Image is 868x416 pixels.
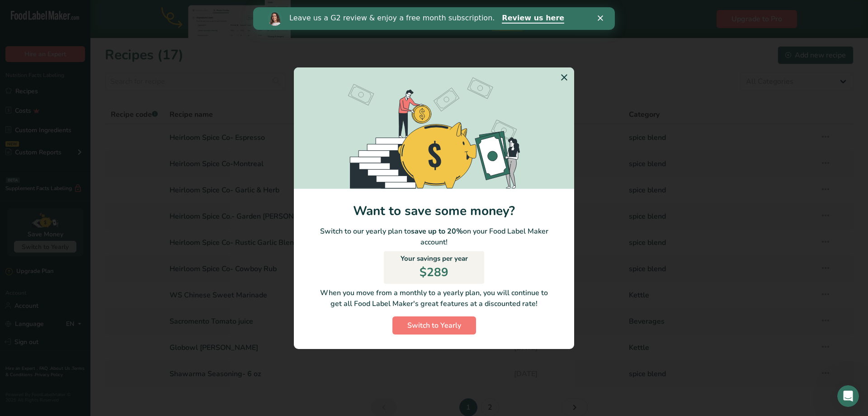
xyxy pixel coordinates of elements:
[294,203,574,219] h1: Want to save some money?
[392,316,476,335] button: Switch to Yearly
[401,253,468,264] p: Your savings per year
[411,226,463,236] b: save up to 20%
[420,263,448,281] p: $289
[294,226,574,248] p: Switch to our yearly plan to on your Food Label Maker account!
[837,385,859,407] iframe: Intercom live chat
[344,8,354,14] div: Close
[301,287,567,309] p: When you move from a monthly to a yearly plan, you will continue to get all Food Label Maker's gr...
[253,7,615,30] iframe: Intercom live chat banner
[407,320,461,331] span: Switch to Yearly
